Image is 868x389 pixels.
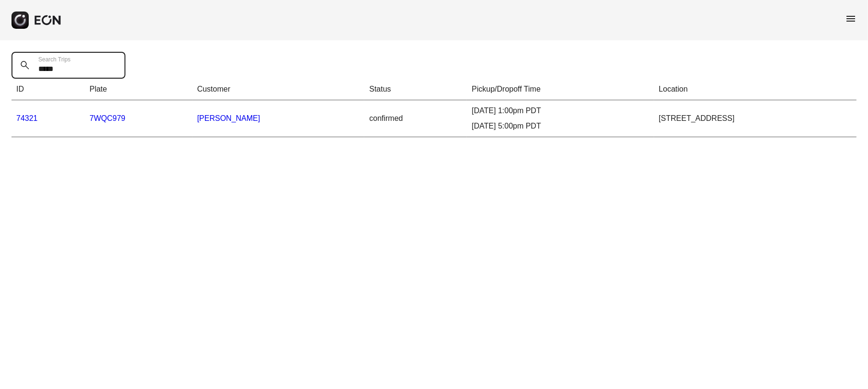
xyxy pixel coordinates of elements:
th: Customer [192,79,365,100]
th: Location [654,79,857,100]
td: confirmed [364,100,467,137]
th: Plate [85,79,192,100]
a: [PERSON_NAME] [197,114,260,122]
a: 7WQC979 [90,114,125,122]
td: [STREET_ADDRESS] [654,100,857,137]
div: [DATE] 1:00pm PDT [472,105,649,117]
th: Status [364,79,467,100]
th: ID [11,79,85,100]
th: Pickup/Dropoff Time [467,79,654,100]
div: [DATE] 5:00pm PDT [472,120,649,132]
label: Search Trips [38,56,70,63]
span: menu [845,13,857,24]
a: 74321 [16,114,38,122]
